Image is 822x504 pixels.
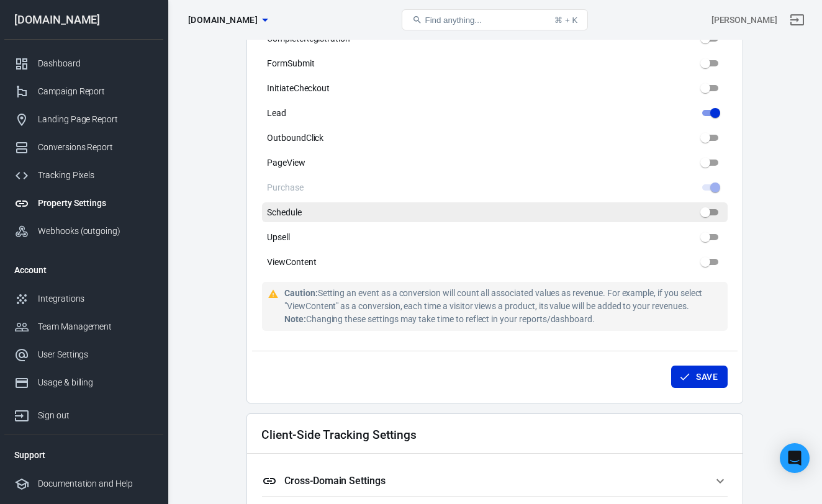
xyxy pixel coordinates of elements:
[4,341,163,369] a: User Settings
[38,477,153,490] div: Documentation and Help
[671,366,728,389] button: Save
[4,50,163,78] a: Dashboard
[38,409,153,422] div: Sign out
[38,113,153,126] div: Landing Page Report
[782,5,812,35] a: Sign out
[267,256,316,269] span: ViewContent
[267,156,305,169] span: PageView
[4,255,163,285] li: Account
[267,57,315,70] span: FormSubmit
[38,85,153,98] div: Campaign Report
[38,225,153,238] div: Webhooks (outgoing)
[38,320,153,333] div: Team Management
[402,9,588,30] button: Find anything...⌘ + K
[284,288,318,298] strong: Caution:
[267,206,302,219] span: Schedule
[4,133,163,161] a: Conversions Report
[267,107,286,120] span: Lead
[4,313,163,341] a: Team Management
[188,12,258,28] span: selfmadeprogram.com
[38,292,153,305] div: Integrations
[711,14,777,27] div: Account id: ysDro5SM
[4,14,163,25] div: [DOMAIN_NAME]
[4,189,163,217] a: Property Settings
[38,197,153,210] div: Property Settings
[267,231,290,244] span: Upsell
[4,440,163,470] li: Support
[38,57,153,70] div: Dashboard
[4,106,163,133] a: Landing Page Report
[267,82,330,95] span: InitiateCheckout
[261,428,417,441] h2: Client-Side Tracking Settings
[4,161,163,189] a: Tracking Pixels
[780,443,810,473] div: Open Intercom Messenger
[554,16,577,25] div: ⌘ + K
[38,376,153,389] div: Usage & billing
[267,132,323,145] span: OutboundClick
[4,217,163,245] a: Webhooks (outgoing)
[262,466,728,496] button: Cross-Domain Settings
[183,9,273,32] button: [DOMAIN_NAME]
[284,287,723,326] div: Setting an event as a conversion will count all associated values as revenue. For example, if you...
[4,78,163,106] a: Campaign Report
[284,475,386,487] h5: Cross-Domain Settings
[38,169,153,182] div: Tracking Pixels
[4,397,163,430] a: Sign out
[4,285,163,313] a: Integrations
[267,181,304,194] span: Purchase
[284,314,306,324] strong: Note:
[425,16,481,25] span: Find anything...
[4,369,163,397] a: Usage & billing
[38,141,153,154] div: Conversions Report
[38,348,153,361] div: User Settings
